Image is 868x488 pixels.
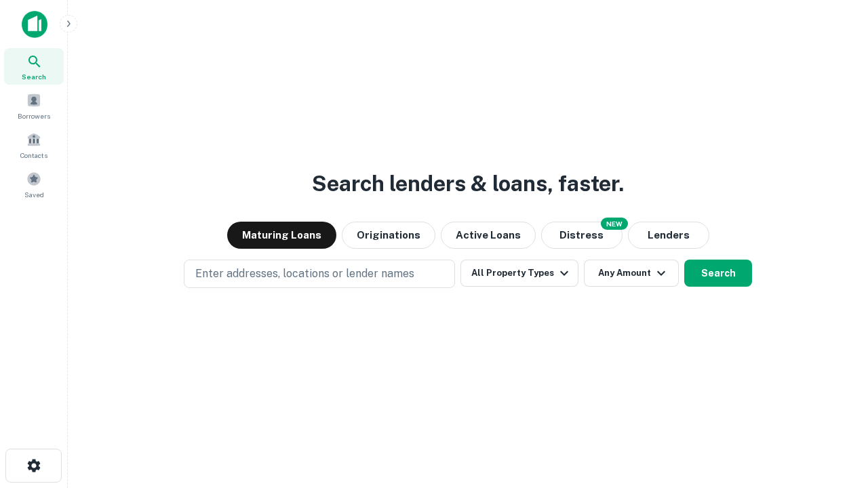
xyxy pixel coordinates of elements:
[460,260,578,287] button: All Property Types
[20,150,47,161] span: Contacts
[4,166,64,203] a: Saved
[4,87,64,124] a: Borrowers
[4,127,64,163] a: Contacts
[800,380,868,445] iframe: Chat Widget
[22,71,46,82] span: Search
[18,110,50,121] span: Borrowers
[227,222,336,249] button: Maturing Loans
[195,266,414,282] p: Enter addresses, locations or lender names
[541,222,623,249] button: Search distressed loans with lien and other non-mortgage details.
[441,222,536,249] button: Active Loans
[628,222,709,249] button: Lenders
[24,189,44,200] span: Saved
[312,167,624,200] h3: Search lenders & loans, faster.
[601,218,628,230] div: NEW
[22,11,47,38] img: capitalize-icon.png
[342,222,435,249] button: Originations
[684,260,752,287] button: Search
[184,260,455,288] button: Enter addresses, locations or lender names
[4,48,64,85] a: Search
[584,260,679,287] button: Any Amount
